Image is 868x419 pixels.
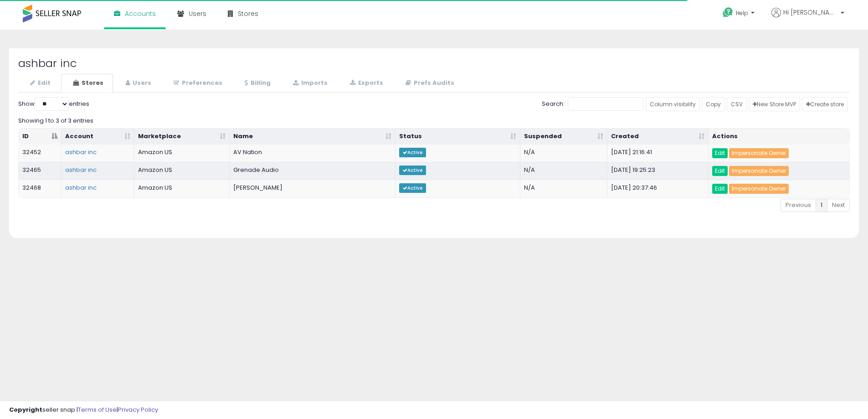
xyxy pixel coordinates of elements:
[118,405,158,414] a: Privacy Policy
[125,9,156,18] span: Accounts
[607,145,709,162] td: [DATE] 21:16:41
[399,166,426,175] span: Active
[520,129,607,145] th: Suspended: activate to sort column ascending
[18,74,60,93] a: Edit
[114,74,161,93] a: Users
[607,180,709,197] td: [DATE] 20:37:46
[702,97,725,111] a: Copy
[9,406,158,414] div: seller snap | |
[394,74,464,93] a: Prefs Audits
[607,162,709,180] td: [DATE] 19:25:23
[162,74,232,93] a: Preferences
[729,166,789,176] a: Impersonate Owner
[607,129,709,145] th: Created: activate to sort column ascending
[712,166,728,176] a: Edit
[238,9,258,18] span: Stores
[399,148,426,157] span: Active
[727,97,747,111] a: CSV
[230,180,396,197] td: [PERSON_NAME]
[729,184,789,194] a: Impersonate Owner
[783,8,838,17] span: Hi [PERSON_NAME]
[709,129,849,145] th: Actions
[189,9,206,18] span: Users
[9,405,42,414] strong: Copyright
[19,162,62,180] td: 32465
[230,129,396,145] th: Name: activate to sort column ascending
[568,97,643,111] input: Search:
[134,162,229,180] td: Amazon US
[806,100,844,108] span: Create store
[61,74,113,93] a: Stores
[65,183,97,192] a: ashbar inc
[520,180,607,197] td: N/A
[338,74,393,93] a: Exports
[827,199,850,212] a: Next
[65,148,97,156] a: ashbar inc
[19,180,62,197] td: 32468
[35,97,69,111] select: Showentries
[78,405,117,414] a: Terms of Use
[65,166,97,174] a: ashbar inc
[712,148,728,158] a: Edit
[19,145,62,162] td: 32452
[18,97,89,111] label: Show entries
[395,129,520,145] th: Status: activate to sort column ascending
[816,199,827,212] a: 1
[646,97,700,111] a: Column visibility
[736,9,748,17] span: Help
[62,129,135,145] th: Account: activate to sort column ascending
[802,97,848,111] a: Create store
[520,162,607,180] td: N/A
[230,162,396,180] td: Grenade Audio
[18,57,850,69] h2: ashbar inc
[230,145,396,162] td: AV Nation
[520,145,607,162] td: N/A
[731,100,743,108] span: CSV
[771,8,844,28] a: Hi [PERSON_NAME]
[749,97,800,111] a: New Store MVP
[650,100,696,108] span: Column visibility
[712,184,728,194] a: Edit
[134,129,229,145] th: Marketplace: activate to sort column ascending
[281,74,337,93] a: Imports
[753,100,796,108] span: New Store MVP
[134,145,229,162] td: Amazon US
[134,180,229,197] td: Amazon US
[706,100,721,108] span: Copy
[542,97,643,111] label: Search:
[781,199,816,212] a: Previous
[722,7,734,18] i: Get Help
[729,148,789,158] a: Impersonate Owner
[399,183,426,193] span: Active
[19,129,62,145] th: ID: activate to sort column descending
[18,113,850,125] div: Showing 1 to 3 of 3 entries
[233,74,280,93] a: Billing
